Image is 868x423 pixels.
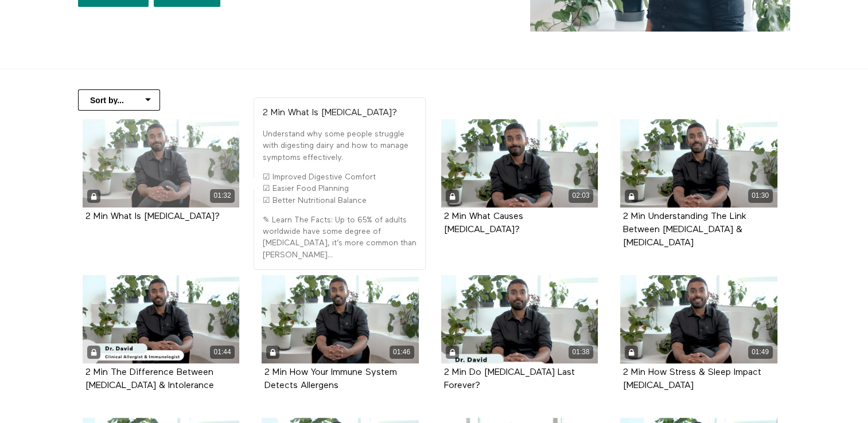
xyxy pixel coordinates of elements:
div: 01:30 [748,189,773,202]
a: 2 Min The Difference Between [MEDICAL_DATA] & Intolerance [85,368,214,390]
div: 01:44 [210,346,235,359]
a: 2 Min What Causes Hives? 02:03 [441,119,598,207]
a: 2 Min Understanding The Link Between Allergies & Asthma 01:30 [620,119,777,207]
a: 2 Min What Is [MEDICAL_DATA]? [85,212,220,221]
a: 2 Min What Causes [MEDICAL_DATA]? [444,212,523,234]
a: 2 Min Do [MEDICAL_DATA] Last Forever? [444,368,575,390]
div: 01:46 [390,346,414,359]
strong: 2 Min The Difference Between Food Allergy & Intolerance [85,368,214,390]
a: 2 Min The Difference Between Food Allergy & Intolerance 01:44 [83,275,240,363]
a: 2 Min How Your Immune System Detects Allergens 01:46 [262,275,419,363]
strong: 2 Min What Is Lactose Intolerance? [85,212,220,221]
strong: 2 Min What Causes Hives? [444,212,523,234]
a: 2 Min Do Allergies Last Forever? 01:38 [441,275,598,363]
p: Understand why some people struggle with digesting dairy and how to manage symptoms effectively. [263,128,417,163]
strong: 2 Min How Stress & Sleep Impact Allergies [623,368,761,390]
a: 2 Min How Your Immune System Detects Allergens [264,368,397,390]
div: 01:38 [569,346,593,359]
a: 2 Min How Stress & Sleep Impact Allergies 01:49 [620,275,777,363]
p: ☑ Improved Digestive Comfort ☑ Easier Food Planning ☑ Better Nutritional Balance [263,171,417,206]
div: 02:03 [569,189,593,202]
p: ✎ Learn The Facts: Up to 65% of adults worldwide have some degree of [MEDICAL_DATA], it’s more co... [263,214,417,261]
div: 01:49 [748,346,773,359]
a: 2 Min What Is Lactose Intolerance? 01:32 [83,119,240,207]
a: 2 Min How Stress & Sleep Impact [MEDICAL_DATA] [623,368,761,390]
div: 01:32 [210,189,235,202]
strong: 2 Min Understanding The Link Between Allergies & Asthma [623,212,746,248]
strong: 2 Min Do Allergies Last Forever? [444,368,575,390]
strong: 2 Min How Your Immune System Detects Allergens [264,368,397,390]
strong: 2 Min What Is [MEDICAL_DATA]? [263,108,397,117]
a: 2 Min Understanding The Link Between [MEDICAL_DATA] & [MEDICAL_DATA] [623,212,746,247]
